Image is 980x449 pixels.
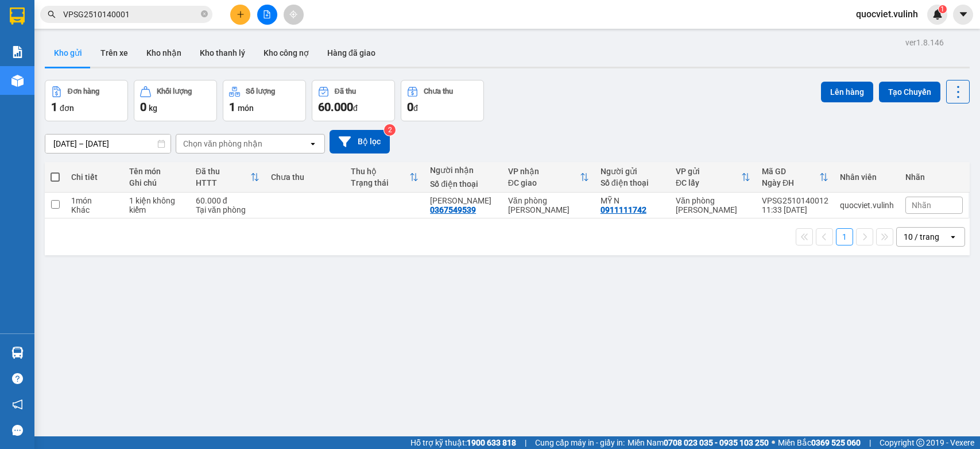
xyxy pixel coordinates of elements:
[201,10,208,17] span: close-circle
[201,9,208,20] span: close-circle
[601,196,664,205] div: MỸ N
[229,100,235,114] span: 1
[869,436,871,449] span: |
[811,438,861,447] strong: 0369 525 060
[157,87,192,95] div: Khối lượng
[840,172,894,182] div: Nhân viên
[407,100,413,114] span: 0
[762,196,828,205] div: VPSG2510140012
[284,5,304,25] button: aim
[916,439,924,447] span: copyright
[508,178,580,187] div: ĐC giao
[836,228,853,245] button: 1
[45,80,128,121] button: Đơn hàng1đơn
[230,5,250,25] button: plus
[430,196,497,205] div: Ngọc Hải
[263,10,271,18] span: file-add
[601,178,664,187] div: Số điện thoại
[756,162,834,193] th: Toggle SortBy
[905,36,944,49] div: ver 1.8.146
[345,162,425,193] th: Toggle SortBy
[183,138,262,149] div: Chọn văn phòng nhận
[932,9,943,20] img: icon-new-feature
[778,436,861,449] span: Miền Bắc
[134,80,217,121] button: Khối lượng0kg
[353,103,358,113] span: đ
[71,196,118,205] div: 1 món
[289,10,297,18] span: aim
[821,82,873,102] button: Lên hàng
[912,201,931,210] span: Nhãn
[940,5,944,13] span: 1
[330,130,390,153] button: Bộ lọc
[627,436,769,449] span: Miền Nam
[413,103,418,113] span: đ
[384,124,396,136] sup: 2
[508,196,589,214] div: Văn phòng [PERSON_NAME]
[430,166,497,175] div: Người nhận
[939,5,947,13] sup: 1
[12,425,23,436] span: message
[71,172,118,182] div: Chi tiết
[430,179,497,189] div: Số điện thoại
[676,196,750,214] div: Văn phòng [PERSON_NAME]
[149,103,157,113] span: kg
[312,80,395,121] button: Đã thu60.000đ
[840,201,894,210] div: quocviet.vulinh
[401,80,484,121] button: Chưa thu0đ
[223,80,306,121] button: Số lượng1món
[410,436,516,449] span: Hỗ trợ kỹ thuật:
[237,10,245,18] span: plus
[129,167,184,176] div: Tên món
[10,7,25,25] img: logo-vxr
[502,162,595,193] th: Toggle SortBy
[879,82,940,102] button: Tạo Chuyến
[68,87,99,95] div: Đơn hàng
[48,10,56,18] span: search
[129,178,184,187] div: Ghi chú
[12,399,23,410] span: notification
[140,100,146,114] span: 0
[60,103,74,113] span: đơn
[335,87,356,95] div: Đã thu
[318,39,385,67] button: Hàng đã giao
[257,5,277,25] button: file-add
[246,87,275,95] div: Số lượng
[508,167,580,176] div: VP nhận
[12,373,23,384] span: question-circle
[535,436,625,449] span: Cung cấp máy in - giấy in:
[129,196,184,214] div: 1 kiện không kiểm
[676,167,741,176] div: VP gửi
[63,8,199,21] input: Tìm tên, số ĐT hoặc mã đơn
[948,232,958,241] svg: open
[196,167,250,176] div: Đã thu
[601,167,664,176] div: Người gửi
[676,178,741,187] div: ĐC lấy
[254,39,318,67] button: Kho công nợ
[190,162,265,193] th: Toggle SortBy
[238,103,254,113] span: món
[271,172,339,182] div: Chưa thu
[45,135,171,153] input: Select a date range.
[196,178,250,187] div: HTTT
[670,162,756,193] th: Toggle SortBy
[424,87,453,95] div: Chưa thu
[958,9,969,20] span: caret-down
[772,440,775,445] span: ⚪️
[601,205,646,214] div: 0911111742
[11,46,24,58] img: solution-icon
[45,39,91,67] button: Kho gửi
[91,39,137,67] button: Trên xe
[525,436,526,449] span: |
[71,205,118,214] div: Khác
[137,39,191,67] button: Kho nhận
[196,196,259,205] div: 60.000 đ
[191,39,254,67] button: Kho thanh lý
[847,7,927,21] span: quocviet.vulinh
[762,178,819,187] div: Ngày ĐH
[11,75,24,87] img: warehouse-icon
[664,438,769,447] strong: 0708 023 035 - 0935 103 250
[953,5,973,25] button: caret-down
[467,438,516,447] strong: 1900 633 818
[905,172,963,182] div: Nhãn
